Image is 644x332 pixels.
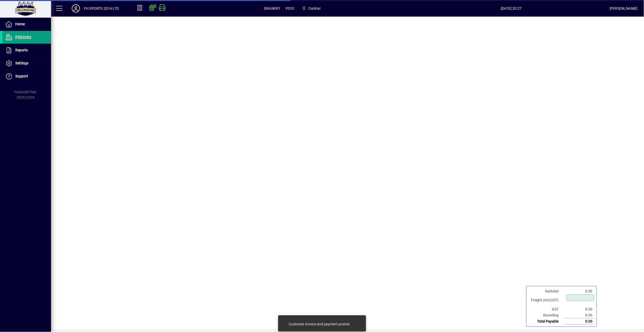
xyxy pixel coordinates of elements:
a: Reports [3,44,51,57]
span: Settings [15,61,28,65]
td: 0.00 [564,312,594,318]
span: Reports [15,48,28,52]
td: GST [529,306,564,312]
td: Total Payable [529,318,564,325]
span: Home [15,22,25,26]
td: Rounding [529,312,564,318]
a: Home [3,18,51,31]
span: DRAWER1 [264,4,281,13]
td: Subtotal [529,288,564,294]
span: Central [300,4,322,13]
td: Freight (Incl GST) [529,294,564,306]
a: Settings [3,57,51,70]
span: [DATE] 20:27 [413,4,610,13]
div: [PERSON_NAME] [610,4,638,13]
span: Central [309,4,320,13]
td: 0.00 [564,306,594,312]
span: POS1 [286,4,295,13]
div: Customer invoice and payment posted. [289,322,350,327]
td: 0.00 [564,288,594,294]
td: 0.00 [564,318,594,325]
span: Support [15,74,28,78]
button: Profile [68,4,84,13]
span: POS Entry [15,35,31,39]
a: Support [3,70,51,83]
div: FH SPORTS 2014 LTD [84,4,119,13]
